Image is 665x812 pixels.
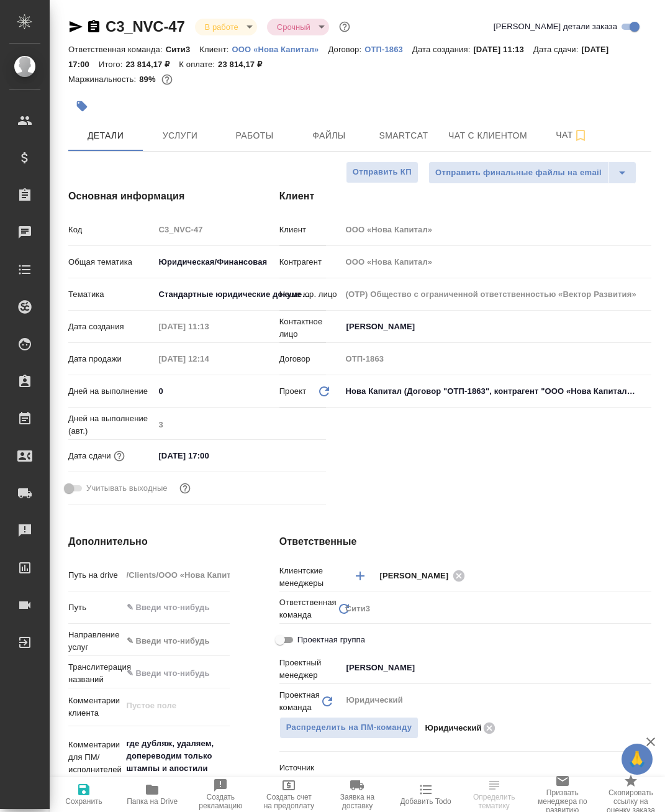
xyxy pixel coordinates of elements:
span: Чат [542,127,602,143]
button: Отправить КП [346,162,418,183]
a: ООО «Нова Капитал» [232,43,328,54]
input: Пустое поле [154,350,263,368]
div: В работе [267,19,329,35]
button: Выбери, если сб и вс нужно считать рабочими днями для выполнения заказа. [177,480,193,496]
button: Призвать менеджера по развитию [528,777,597,812]
p: Юридический [425,722,481,734]
input: Пустое поле [342,253,651,271]
button: Создать счет на предоплату [255,777,323,812]
p: Дата создания [68,321,154,333]
p: Дата сдачи [68,450,111,462]
p: Договор: [328,45,365,54]
span: Сохранить [65,797,102,806]
p: Проектная команда [279,689,320,714]
button: Добавить менеджера [345,561,375,591]
span: [PERSON_NAME] детали заказа [494,21,617,33]
span: Распределить на ПМ-команду [286,721,412,735]
input: Пустое поле [342,285,651,303]
p: ООО «Нова Капитал» [232,45,328,54]
input: Пустое поле [154,317,263,335]
span: Smartcat [374,128,433,144]
h4: Клиент [279,189,651,204]
button: Отправить финальные файлы на email [428,162,608,184]
button: Заявка на доставку [323,777,391,812]
p: Дата продажи [68,353,154,365]
button: Скопировать ссылку для ЯМессенджера [68,19,83,34]
p: ОТП-1863 [364,45,412,54]
input: Пустое поле [342,221,651,239]
span: Создать рекламацию [194,793,247,810]
p: Сити3 [166,45,200,54]
p: Дата создания: [412,45,473,54]
button: Срочный [273,22,314,32]
div: [PERSON_NAME] [380,568,469,583]
p: Контактное лицо [279,316,342,340]
a: C3_NVC-47 [106,18,185,35]
svg: Подписаться [573,128,588,143]
span: Чат с клиентом [448,128,527,144]
div: ​ [342,757,651,778]
button: В работе [201,22,242,32]
input: ✎ Введи что-нибудь [154,447,263,465]
p: 23 814,17 ₽ [125,60,179,69]
input: ✎ Введи что-нибудь [122,664,230,682]
input: Пустое поле [342,350,651,368]
button: Open [645,667,647,669]
span: Проектная группа [297,634,365,646]
div: ✎ Введи что-нибудь [122,631,235,652]
textarea: где дубляж, удаляем, допереводим только штампы и апостили [122,733,230,779]
h4: Ответственные [279,534,651,549]
div: В работе [195,19,257,35]
button: Open [645,575,647,577]
p: Направление услуг [68,629,122,654]
h4: Дополнительно [68,534,230,549]
p: Клиентские менеджеры [279,565,342,590]
span: Учитывать выходные [86,482,168,495]
span: Отправить финальные файлы на email [435,166,602,180]
button: Доп статусы указывают на важность/срочность заказа [337,19,353,35]
p: Ответственная команда [279,596,337,621]
p: Код [68,224,154,236]
span: Файлы [299,128,359,144]
div: split button [428,162,636,184]
button: Open [645,326,647,328]
p: Дата сдачи: [533,45,581,54]
button: 2120.93 RUB; [159,71,175,88]
p: 89% [139,75,158,84]
p: Маржинальность: [68,75,139,84]
h4: Основная информация [68,189,230,204]
p: Путь на drive [68,569,122,582]
span: Заявка на доставку [330,793,384,810]
span: Работы [225,128,284,144]
div: Сити3 [342,598,651,619]
span: Отправить КП [353,165,412,180]
input: Пустое поле [122,566,230,584]
p: Дней на выполнение (авт.) [68,413,154,437]
span: В заказе уже есть ответственный ПМ или ПМ группа [279,717,419,739]
p: Комментарии клиента [68,695,122,719]
button: Добавить тэг [68,93,96,120]
span: Добавить Todo [400,797,451,806]
div: Нова Капитал (Договор "ОТП-1863", контрагент "ООО «Нова Капитал»") [342,381,651,402]
button: Если добавить услуги и заполнить их объемом, то дата рассчитается автоматически [111,448,127,464]
div: ✎ Введи что-нибудь [127,635,220,647]
p: Итого: [99,60,125,69]
button: Скопировать ссылку [86,19,101,34]
span: Определить тематику [468,793,521,810]
p: Путь [68,601,122,614]
p: К оплате: [179,60,218,69]
button: Сохранить [50,777,118,812]
input: ✎ Введи что-нибудь [154,382,326,400]
button: Определить тематику [460,777,528,812]
p: Общая тематика [68,256,154,268]
p: 23 814,17 ₽ [218,60,271,69]
p: Клиент: [199,45,232,54]
p: Комментарии для ПМ/исполнителей [68,739,122,776]
span: Услуги [150,128,210,144]
span: Детали [76,128,135,144]
button: Скопировать ссылку на оценку заказа [597,777,665,812]
span: 🙏 [627,746,648,772]
button: 🙏 [622,744,653,775]
input: Пустое поле [154,221,326,239]
div: Стандартные юридические документы, договоры, уставы [154,284,326,305]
